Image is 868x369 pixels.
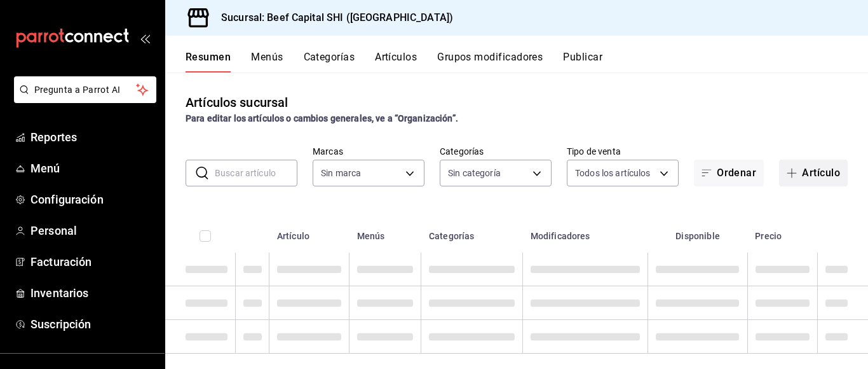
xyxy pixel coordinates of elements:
span: Pregunta a Parrot AI [34,83,137,97]
label: Marcas [313,147,424,156]
th: Menús [349,212,421,253]
input: Buscar artículo [215,160,297,186]
button: Artículo [779,160,848,186]
div: navigation tabs [186,51,868,73]
button: Menús [251,51,283,73]
a: Pregunta a Parrot AI [9,92,156,106]
th: Artículo [269,212,349,253]
th: Modificadores [523,212,648,253]
span: Facturación [31,253,154,270]
button: Resumen [186,51,231,73]
span: Reportes [31,129,154,146]
button: Artículos [375,51,417,73]
span: Todos los artículos [575,167,651,179]
th: Disponible [648,212,747,253]
span: Sin marca [321,167,361,179]
th: Categorías [421,212,523,253]
button: Categorías [304,51,355,73]
th: Precio [747,212,817,253]
h3: Sucursal: Beef Capital SHI ([GEOGRAPHIC_DATA]) [211,10,453,25]
span: Menú [31,160,154,177]
label: Tipo de venta [567,147,679,156]
strong: Para editar los artículos o cambios generales, ve a “Organización”. [186,113,458,123]
div: Artículos sucursal [186,93,288,112]
span: Suscripción [31,316,154,333]
button: Pregunta a Parrot AI [14,76,156,103]
button: Grupos modificadores [437,51,543,73]
span: Inventarios [31,284,154,302]
button: Ordenar [694,160,764,186]
button: Publicar [563,51,602,73]
span: Personal [31,222,154,239]
span: Configuración [31,191,154,208]
button: open_drawer_menu [140,33,150,43]
label: Categorías [440,147,552,156]
span: Sin categoría [448,167,501,179]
